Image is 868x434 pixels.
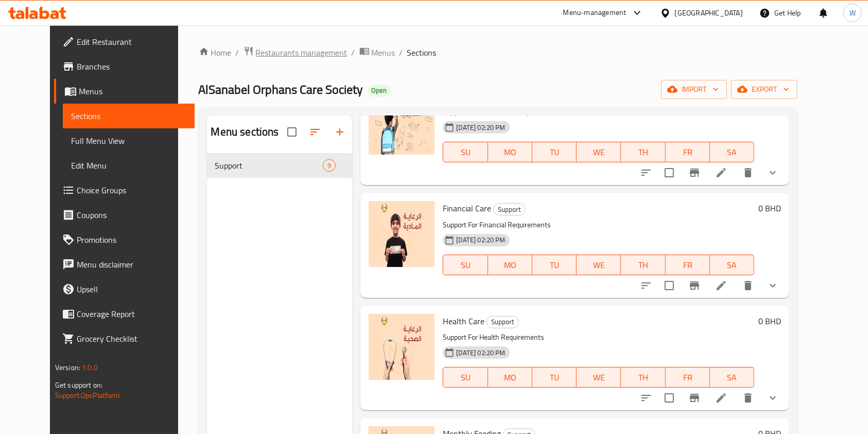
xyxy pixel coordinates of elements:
[715,279,727,292] a: Edit menu item
[199,46,232,59] a: Home
[658,387,680,409] span: Select to update
[621,142,665,162] button: TH
[532,367,577,388] button: TU
[77,209,187,221] span: Coupons
[767,392,779,404] svg: Show Choices
[581,145,617,160] span: WE
[323,161,335,171] span: 9
[369,89,435,155] img: Educational Care
[55,378,102,392] span: Get support on:
[682,386,707,410] button: Branch-specific-item
[634,386,658,410] button: sort-choices
[207,153,353,178] div: Support9
[581,370,617,385] span: WE
[63,153,195,178] a: Edit Menu
[447,145,483,160] span: SU
[443,255,488,275] button: SU
[666,255,710,275] button: FR
[714,370,750,385] span: SA
[369,314,435,380] img: Health Care
[736,160,760,185] button: delete
[492,145,528,160] span: MO
[675,7,743,19] div: [GEOGRAPHIC_DATA]
[670,145,706,160] span: FR
[736,273,760,298] button: delete
[666,367,710,388] button: FR
[352,46,355,59] li: /
[493,203,526,215] div: Support
[487,316,519,328] div: Support
[714,145,750,160] span: SA
[256,46,348,59] span: Restaurants management
[577,255,621,275] button: WE
[634,160,658,185] button: sort-choices
[581,258,617,273] span: WE
[443,142,488,162] button: SU
[281,121,303,143] span: Select all sections
[207,149,353,182] nav: Menu sections
[532,255,577,275] button: TU
[215,159,323,172] span: Support
[731,80,797,99] button: export
[682,160,707,185] button: Branch-specific-item
[55,361,80,374] span: Version:
[849,7,856,19] span: W
[77,332,187,345] span: Grocery Checklist
[77,308,187,320] span: Coverage Report
[368,86,391,95] span: Open
[54,302,195,326] a: Coverage Report
[577,142,621,162] button: WE
[77,258,187,271] span: Menu disclaimer
[666,142,710,162] button: FR
[71,110,187,122] span: Sections
[443,367,488,388] button: SU
[634,273,658,298] button: sort-choices
[54,178,195,203] a: Choice Groups
[767,166,779,179] svg: Show Choices
[54,79,195,104] a: Menus
[199,46,798,59] nav: breadcrumb
[621,367,665,388] button: TH
[443,201,491,216] span: Financial Care
[71,159,187,172] span: Edit Menu
[77,60,187,73] span: Branches
[760,386,785,410] button: show more
[658,275,680,296] span: Select to update
[452,123,509,132] span: [DATE] 02:20 PM
[736,386,760,410] button: delete
[359,46,395,59] a: Menus
[710,255,754,275] button: SA
[447,370,483,385] span: SU
[447,258,483,273] span: SU
[710,367,754,388] button: SA
[563,7,627,19] div: Menu-management
[714,258,750,273] span: SA
[55,389,120,402] a: Support.OpsPlatform
[487,316,518,328] span: Support
[488,367,532,388] button: MO
[323,159,336,172] div: items
[536,258,572,273] span: TU
[760,160,785,185] button: show more
[682,273,707,298] button: Branch-specific-item
[63,104,195,128] a: Sections
[452,348,509,358] span: [DATE] 02:20 PM
[536,145,572,160] span: TU
[670,370,706,385] span: FR
[710,142,754,162] button: SA
[669,83,719,96] span: import
[236,46,239,59] li: /
[758,314,781,328] h6: 0 BHD
[54,203,195,227] a: Coupons
[244,46,348,59] a: Restaurants management
[407,46,437,59] span: Sections
[452,235,509,245] span: [DATE] 02:20 PM
[82,361,98,374] span: 1.0.0
[658,162,680,183] span: Select to update
[54,252,195,277] a: Menu disclaimer
[54,54,195,79] a: Branches
[760,273,785,298] button: show more
[488,142,532,162] button: MO
[739,83,789,96] span: export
